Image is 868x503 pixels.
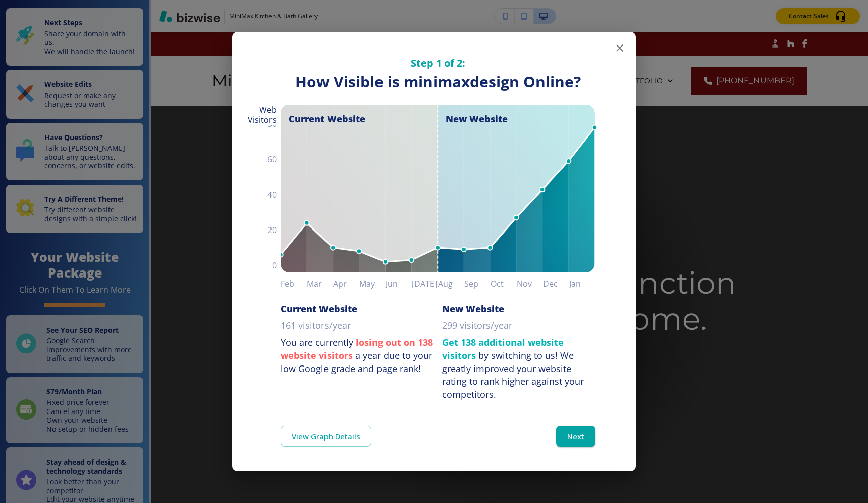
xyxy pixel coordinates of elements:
[442,336,564,361] strong: Get 138 additional website visitors
[556,426,595,447] button: Next
[359,277,386,291] h6: May
[543,277,569,291] h6: Dec
[281,336,434,375] p: You are currently a year due to your low Google grade and page rank!
[442,319,512,332] p: 299 visitors/year
[281,319,351,332] p: 161 visitors/year
[281,277,307,291] h6: Feb
[442,349,584,400] div: We greatly improved your website rating to rank higher against your competitors.
[442,336,595,401] p: by switching to us!
[569,277,595,291] h6: Jan
[307,277,333,291] h6: Mar
[412,277,438,291] h6: [DATE]
[386,277,412,291] h6: Jun
[491,277,517,291] h6: Oct
[442,303,504,315] h6: New Website
[517,277,543,291] h6: Nov
[438,277,464,291] h6: Aug
[281,303,357,315] h6: Current Website
[281,336,433,361] strong: losing out on 138 website visitors
[333,277,359,291] h6: Apr
[464,277,491,291] h6: Sep
[281,426,371,447] a: View Graph Details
